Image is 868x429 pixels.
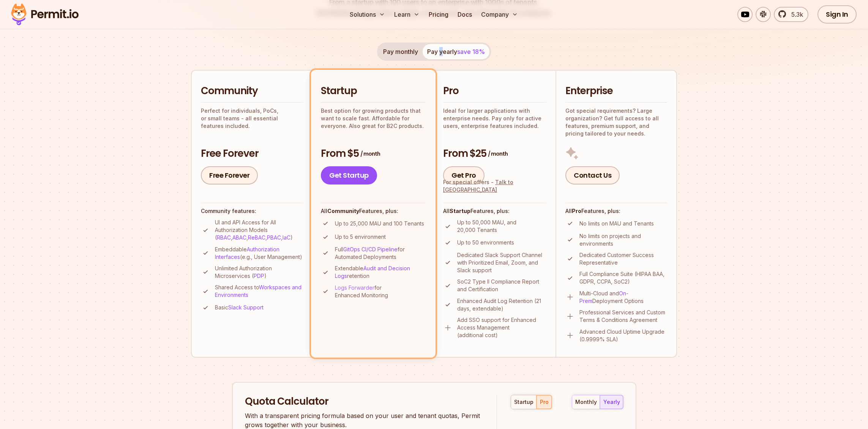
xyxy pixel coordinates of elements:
[443,147,546,161] h3: From $25
[335,284,426,299] p: for Enhanced Monitoring
[379,44,423,59] button: Pay monthly
[450,208,470,214] strong: Startup
[335,284,374,291] a: Logs Forwarder
[443,166,485,185] a: Get Pro
[787,10,803,19] span: 5.3k
[443,84,546,98] h2: Pro
[215,284,303,299] p: Shared Access to
[565,84,667,98] h2: Enterprise
[321,147,426,161] h3: From $5
[488,150,508,158] span: / month
[215,219,303,241] p: UI and API Access for All Authorization Models ( , , , , )
[321,207,426,215] h4: All Features, plus:
[248,234,265,241] a: ReBAC
[215,265,303,280] p: Unlimited Authorization Microservices ( )
[565,166,620,185] a: Contact Us
[245,395,483,408] h2: Quota Calculator
[579,309,667,324] p: Professional Services and Custom Terms & Conditions Agreement
[335,265,426,280] p: Extendable retention
[457,219,546,234] p: Up to 50,000 MAU, and 20,000 Tenants
[457,239,514,246] p: Up to 50 environments
[254,273,264,279] a: PDP
[327,208,359,214] strong: Community
[360,150,380,158] span: / month
[579,290,628,304] a: On-Prem
[817,5,857,24] a: Sign In
[201,166,258,185] a: Free Forever
[335,246,426,261] p: Full for Automated Deployments
[774,7,808,22] a: 5.3k
[201,147,303,161] h3: Free Forever
[565,107,667,137] p: Got special requirements? Large organization? Get full access to all features, premium support, a...
[575,398,597,406] div: monthly
[443,107,546,130] p: Ideal for larger applications with enterprise needs. Pay only for active users, enterprise featur...
[457,297,546,312] p: Enhanced Audit Log Retention (21 days, extendable)
[232,234,246,241] a: ABAC
[215,304,264,311] p: Basic
[457,316,546,339] p: Add SSO support for Enhanced Access Management (additional cost)
[455,7,475,22] a: Docs
[343,246,398,252] a: GitOps CI/CD Pipeline
[335,233,386,241] p: Up to 5 environment
[335,220,424,227] p: Up to 25,000 MAU and 100 Tenants
[335,265,410,279] a: Audit and Decision Logs
[215,246,279,260] a: Authorization Interfaces
[579,232,667,248] p: No limits on projects and environments
[321,84,426,98] h2: Startup
[201,84,303,98] h2: Community
[217,234,231,241] a: RBAC
[457,251,546,274] p: Dedicated Slack Support Channel with Prioritized Email, Zoom, and Slack support
[443,207,546,215] h4: All Features, plus:
[579,251,667,267] p: Dedicated Customer Success Representative
[282,234,290,241] a: IaC
[8,2,82,27] img: Permit logo
[201,207,303,215] h4: Community features:
[579,290,667,305] p: Multi-Cloud and Deployment Options
[565,207,667,215] h4: All Features, plus:
[572,208,581,214] strong: Pro
[267,234,281,241] a: PBAC
[201,107,303,130] p: Perfect for individuals, PoCs, or small teams - all essential features included.
[321,107,426,130] p: Best option for growing products that want to scale fast. Affordable for everyone. Also great for...
[579,328,667,343] p: Advanced Cloud Uptime Upgrade (0.9999% SLA)
[514,398,533,406] div: startup
[347,7,388,22] button: Solutions
[443,178,546,194] div: For special offers -
[457,278,546,293] p: SoC2 Type II Compliance Report and Certification
[426,7,451,22] a: Pricing
[579,270,667,285] p: Full Compliance Suite (HIPAA BAA, GDPR, CCPA, SoC2)
[478,7,521,22] button: Company
[391,7,423,22] button: Learn
[321,166,377,185] a: Get Startup
[579,220,654,227] p: No limits on MAU and Tenants
[228,304,264,311] a: Slack Support
[215,246,303,261] p: Embeddable (e.g., User Management)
